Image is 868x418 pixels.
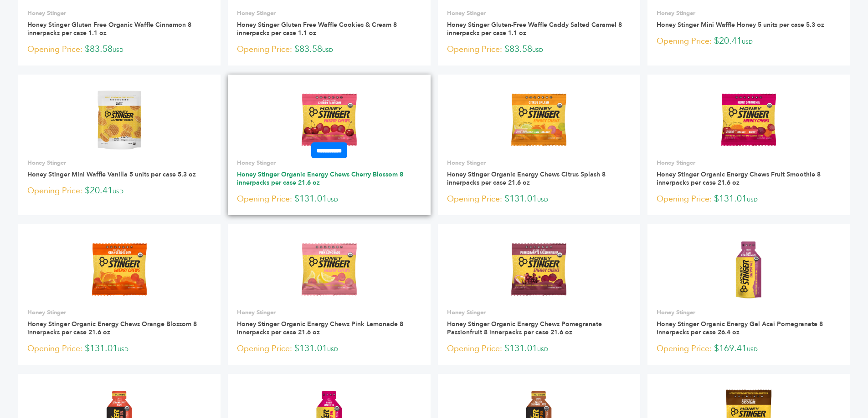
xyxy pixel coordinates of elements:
a: Honey Stinger Organic Energy Chews Orange Blossom 8 innerpacks per case 21.6 oz [27,320,197,337]
span: Opening Price: [447,342,502,355]
a: Honey Stinger Organic Energy Chews Citrus Splash 8 innerpacks per case 21.6 oz [447,170,606,187]
p: Honey Stinger [27,9,211,17]
span: USD [537,346,548,353]
span: Opening Price: [27,342,82,355]
span: Opening Price: [237,193,292,205]
p: Honey Stinger [447,159,631,167]
span: Opening Price: [27,43,82,55]
p: $131.01 [447,342,631,356]
img: Honey Stinger Organic Energy Chews Orange Blossom 8 innerpacks per case 21.6 oz [87,237,153,302]
a: Honey Stinger Organic Energy Chews Fruit Smoothie 8 innerpacks per case 21.6 oz [657,170,821,187]
span: Opening Price: [237,43,292,55]
img: Honey Stinger Organic Energy Chews Fruit Smoothie 8 innerpacks per case 21.6 oz [716,87,782,153]
img: Honey Stinger Organic Energy Chews Pink Lemonade 8 innerpacks per case 21.6 oz [296,237,362,302]
p: $131.01 [27,342,211,356]
span: USD [322,46,333,54]
span: USD [742,38,753,45]
p: $131.01 [237,342,421,356]
p: Honey Stinger [27,308,211,317]
span: USD [327,196,338,203]
span: USD [747,196,758,203]
p: Honey Stinger [237,308,421,317]
p: $131.01 [447,192,631,206]
span: Opening Price: [447,193,502,205]
a: Honey Stinger Organic Energy Chews Cherry Blossom 8 innerpacks per case 21.6 oz [237,170,403,187]
span: USD [537,196,548,203]
span: USD [113,46,123,54]
p: $169.41 [657,342,841,356]
span: USD [118,346,128,353]
p: $131.01 [657,192,841,206]
span: USD [532,46,543,54]
a: Honey Stinger Gluten Free Waffle Cookies & Cream 8 innerpacks per case 1.1 oz [237,20,397,37]
img: Honey Stinger Organic Energy Chews Pomegranate Passionfruit 8 innerpacks per case 21.6 oz [506,237,572,302]
a: Honey Stinger Gluten-Free Waffle Caddy Salted Caramel 8 innerpacks per case 1.1 oz [447,20,622,37]
a: Honey Stinger Organic Energy Gel Acai Pomegranate 8 innerpacks per case 26.4 oz [657,320,823,337]
img: Honey Stinger Organic Energy Chews Citrus Splash 8 innerpacks per case 21.6 oz [506,87,572,153]
p: $131.01 [237,192,421,206]
p: Honey Stinger [657,308,841,317]
p: $83.58 [237,43,421,56]
p: $83.58 [27,43,211,56]
span: USD [327,346,338,353]
a: Honey Stinger Organic Energy Chews Pink Lemonade 8 innerpacks per case 21.6 oz [237,320,403,337]
p: $83.58 [447,43,631,56]
a: Honey Stinger Organic Energy Chews Pomegranate Passionfruit 8 innerpacks per case 21.6 oz [447,320,602,337]
p: Honey Stinger [657,9,841,17]
img: Honey Stinger Organic Energy Gel Acai Pomegranate 8 innerpacks per case 26.4 oz [716,237,782,302]
p: Honey Stinger [237,9,421,17]
span: Opening Price: [237,342,292,355]
a: Honey Stinger Mini Waffle Vanilla 5 units per case 5.3 oz [27,170,196,179]
p: Honey Stinger [237,159,421,167]
span: Opening Price: [657,35,712,47]
span: Opening Price: [447,43,502,55]
p: Honey Stinger [447,9,631,17]
p: Honey Stinger [657,159,841,167]
span: Opening Price: [657,342,712,355]
a: Honey Stinger Gluten Free Organic Waffle Cinnamon 8 innerpacks per case 1.1 oz [27,20,191,37]
p: Honey Stinger [447,308,631,317]
a: Honey Stinger Mini Waffle Honey 5 units per case 5.3 oz [657,20,824,29]
span: Opening Price: [27,185,82,197]
p: $20.41 [657,35,841,48]
img: Honey Stinger Mini Waffle Vanilla 5 units per case 5.3 oz [87,87,153,153]
p: $20.41 [27,184,211,198]
p: Honey Stinger [27,159,211,167]
span: USD [113,188,123,195]
img: Honey Stinger Organic Energy Chews Cherry Blossom 8 innerpacks per case 21.6 oz [296,87,362,153]
span: Opening Price: [657,193,712,205]
span: USD [747,346,758,353]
